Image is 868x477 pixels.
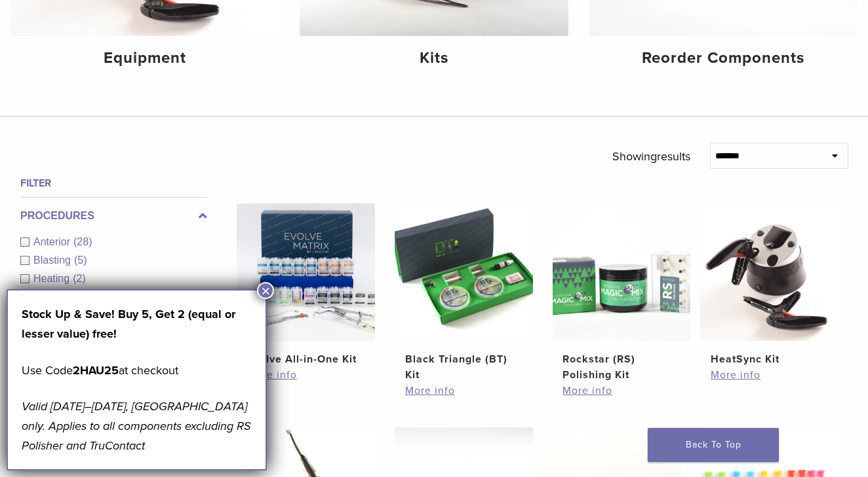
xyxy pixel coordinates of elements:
img: Rockstar (RS) Polishing Kit [553,203,691,342]
a: Back To Top [648,428,779,462]
a: More info [711,367,828,383]
a: More info [562,383,680,398]
span: (5) [74,255,87,266]
span: Anterior [33,236,73,247]
h2: Rockstar (RS) Polishing Kit [562,351,680,383]
label: Procedures [20,208,207,224]
a: Black Triangle (BT) KitBlack Triangle (BT) Kit [395,203,533,383]
button: Close [257,282,274,299]
h2: Black Triangle (BT) Kit [405,351,523,383]
h4: Filter [20,175,207,191]
a: Rockstar (RS) Polishing KitRockstar (RS) Polishing Kit [553,203,691,383]
p: Use Code at checkout [22,361,252,380]
span: (28) [73,236,92,247]
a: More info [247,367,365,383]
span: Blasting [33,255,74,266]
h2: Evolve All-in-One Kit [247,351,365,367]
em: Valid [DATE]–[DATE], [GEOGRAPHIC_DATA] only. Applies to all components excluding RS Polisher and ... [22,399,251,453]
h4: Reorder Components [600,46,847,70]
strong: 2HAU25 [73,363,119,378]
img: Evolve All-in-One Kit [237,203,375,342]
img: Black Triangle (BT) Kit [395,203,533,342]
strong: Stock Up & Save! Buy 5, Get 2 (equal or lesser value) free! [22,307,235,341]
h2: HeatSync Kit [711,351,828,367]
img: HeatSync Kit [700,203,838,342]
p: Showing results [612,143,690,170]
a: More info [405,383,523,398]
a: HeatSync KitHeatSync Kit [700,203,838,368]
a: Evolve All-in-One KitEvolve All-in-One Kit [237,203,375,368]
span: (2) [73,273,86,284]
h4: Equipment [21,46,268,70]
h4: Kits [310,46,557,70]
span: Heating [33,273,73,284]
